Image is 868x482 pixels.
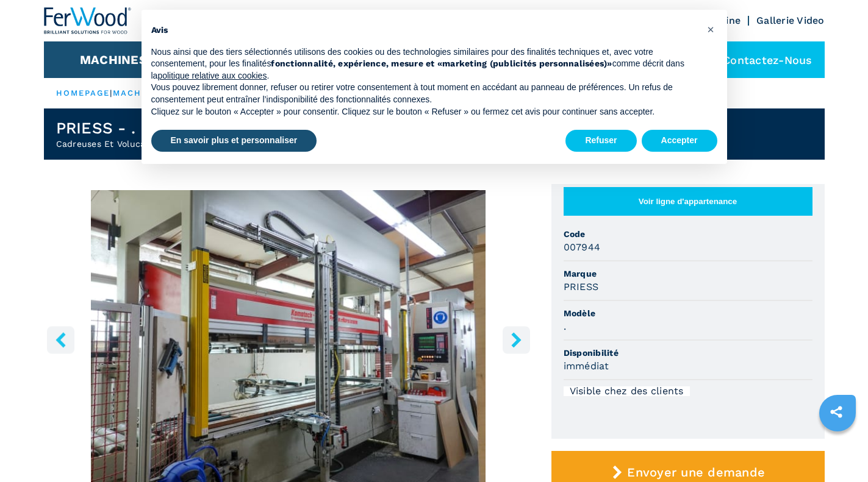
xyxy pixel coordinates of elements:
div: Visible chez des clients [564,386,690,396]
a: machines [113,88,165,97]
div: Contactez-nous [692,41,825,78]
h3: PRIESS [564,280,599,294]
a: sharethis [821,397,852,427]
span: Disponibilité [564,347,812,359]
h3: 007944 [564,240,601,254]
button: Fermer cet avis [701,19,721,39]
h2: Avis [151,24,698,37]
a: politique relative aux cookies [157,71,267,80]
button: right-button [503,326,530,353]
img: Ferwood [44,7,132,34]
a: Gallerie Video [756,15,825,26]
button: Accepter [642,130,717,152]
button: Refuser [565,130,636,152]
span: Marque [564,268,812,280]
h1: PRIESS - . [56,118,180,138]
strong: fonctionnalité, expérience, mesure et «marketing (publicités personnalisées)» [271,58,612,68]
h3: . [564,319,566,333]
iframe: Chat [816,427,859,473]
button: Voir ligne d'appartenance [564,187,812,216]
span: Code [564,228,812,240]
button: Machines [80,52,147,67]
button: En savoir plus et personnaliser [151,130,317,152]
span: × [707,22,714,37]
a: HOMEPAGE [56,88,110,97]
p: Vous pouvez librement donner, refuser ou retirer votre consentement à tout moment en accédant au ... [151,82,698,105]
span: Modèle [564,307,812,319]
h2: Cadreuses Et Volucadreuses [56,138,180,150]
p: Nous ainsi que des tiers sélectionnés utilisons des cookies ou des technologies similaires pour d... [151,46,698,82]
h3: immédiat [564,359,609,373]
p: Cliquez sur le bouton « Accepter » pour consentir. Cliquez sur le bouton « Refuser » ou fermez ce... [151,106,698,118]
span: Envoyer une demande [627,465,765,480]
span: | [110,88,112,97]
button: left-button [47,326,74,353]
